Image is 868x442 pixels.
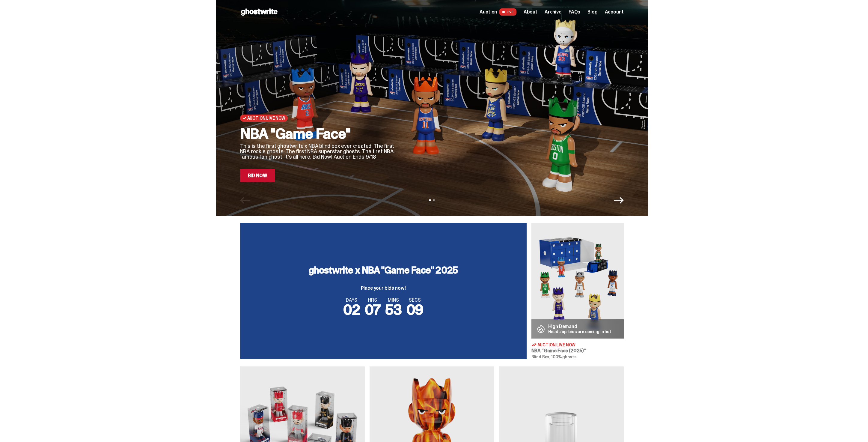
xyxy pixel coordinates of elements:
[499,8,516,16] span: LIVE
[531,354,551,360] span: Blind Box,
[247,116,285,121] span: Auction Live Now
[343,298,360,303] span: DAYS
[240,127,396,141] h2: NBA "Game Face"
[480,8,516,16] a: Auction LIVE
[429,199,431,201] button: View slide 1
[531,223,624,359] a: Game Face (2025) High Demand Heads up: bids are coming in hot Auction Live Now
[614,196,624,205] button: Next
[605,10,624,14] a: Account
[309,286,458,291] p: Place your bids now!
[524,10,537,14] a: About
[587,10,597,14] a: Blog
[531,223,624,339] img: Game Face (2025)
[548,324,612,329] p: High Demand
[569,10,580,14] a: FAQs
[406,300,424,319] span: 09
[309,265,458,275] h3: ghostwrite x NBA "Game Face" 2025
[551,354,576,360] span: 100% ghosts
[385,298,402,303] span: MINS
[545,10,561,14] a: Archive
[365,300,380,319] span: 07
[548,330,612,334] p: Heads up: bids are coming in hot
[240,169,275,182] a: Bid Now
[433,199,435,201] button: View slide 2
[537,343,576,347] span: Auction Live Now
[385,300,402,319] span: 53
[240,143,396,160] p: This is the first ghostwrite x NBA blind box ever created. The first NBA rookie ghosts. The first...
[365,298,380,303] span: HRS
[480,10,497,14] span: Auction
[406,298,424,303] span: SECS
[531,348,624,353] h3: NBA “Game Face (2025)”
[343,300,360,319] span: 02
